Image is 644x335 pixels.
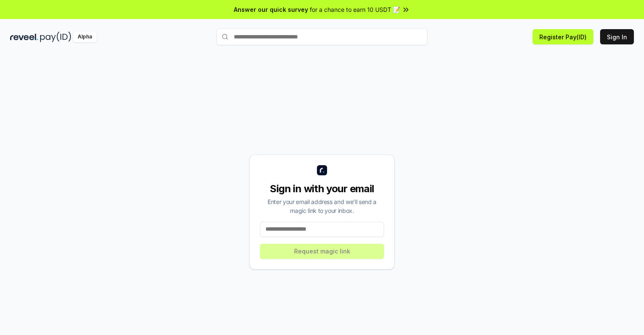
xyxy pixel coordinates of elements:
img: logo_small [317,165,327,175]
button: Sign In [600,29,634,44]
span: for a chance to earn 10 USDT 📝 [310,5,400,14]
div: Alpha [73,32,97,42]
span: Answer our quick survey [234,5,308,14]
img: reveel_dark [10,32,38,42]
img: pay_id [40,32,71,42]
button: Register Pay(ID) [533,29,593,44]
div: Enter your email address and we’ll send a magic link to your inbox. [260,197,384,215]
div: Sign in with your email [260,182,384,196]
